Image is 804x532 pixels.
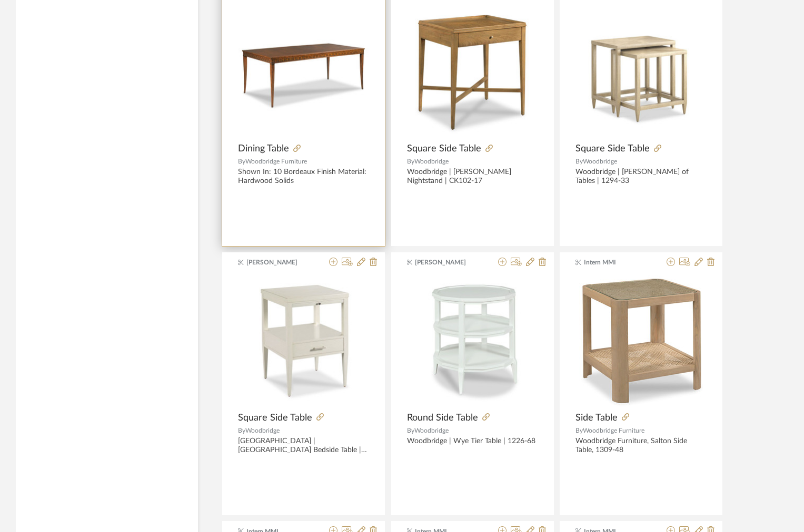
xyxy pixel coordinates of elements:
[238,275,369,406] div: 0
[575,168,707,186] div: Woodbridge | [PERSON_NAME] of Tables | 1294-33
[584,258,650,267] span: Intern MMI
[407,427,414,434] span: By
[407,6,538,137] img: Square Side Table
[407,437,538,455] div: Woodbridge | Wye Tier Table | 1226-68
[575,412,618,424] span: Side Table
[246,258,313,267] span: [PERSON_NAME]
[575,158,583,165] span: By
[238,427,245,434] span: By
[238,143,289,155] span: Dining Table
[583,158,617,165] span: Woodbridge
[245,427,280,434] span: Woodbridge
[583,427,644,434] span: Woodbridge Furniture
[238,168,369,186] div: Shown In: 10 Bordeaux Finish Material: Hardwood Solids
[407,158,414,165] span: By
[238,412,312,424] span: Square Side Table
[407,168,538,186] div: Woodbridge | [PERSON_NAME] Nightstand | CK102-17
[579,275,703,406] img: Side Table
[407,143,481,155] span: Square Side Table
[575,6,707,137] img: Square Side Table
[245,158,307,165] span: Woodbridge Furniture
[238,158,245,165] span: By
[407,275,538,406] img: Round Side Table
[415,258,481,267] span: [PERSON_NAME]
[238,6,369,137] img: Dining Table
[238,275,369,406] img: Square Side Table
[407,412,478,424] span: Round Side Table
[575,437,707,455] div: Woodbridge Furniture, Salton Side Table, 1309-48
[407,275,538,406] div: 0
[414,427,449,434] span: Woodbridge
[575,143,650,155] span: Square Side Table
[238,6,369,137] div: 0
[575,427,583,434] span: By
[414,158,449,165] span: Woodbridge
[238,437,369,455] div: [GEOGRAPHIC_DATA] | [GEOGRAPHIC_DATA] Bedside Table | 1279-62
